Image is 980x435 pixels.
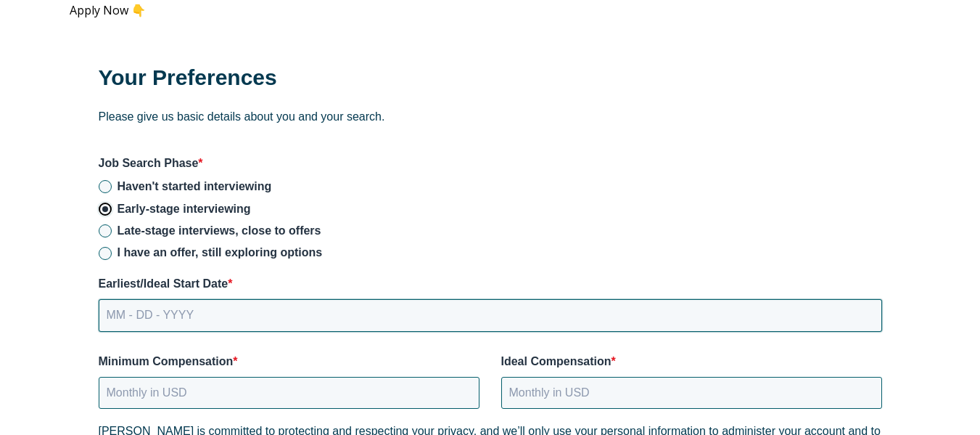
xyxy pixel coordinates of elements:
[70,4,911,17] p: Apply Now 👇
[118,180,272,192] span: Haven't started interviewing
[99,180,112,193] input: Haven't started interviewing
[99,109,882,125] p: Please give us basic details about you and your search.
[118,224,321,237] span: Late-stage interviews, close to offers
[99,299,882,331] input: MM - DD - YYYY
[99,157,199,169] span: Job Search Phase
[99,203,112,216] input: Early-stage interviewing
[99,65,277,89] strong: Your Preferences
[99,247,112,260] input: I have an offer, still exploring options
[501,355,612,367] span: Ideal Compensation
[118,246,323,259] span: I have an offer, still exploring options
[99,224,112,237] input: Late-stage interviews, close to offers
[501,377,882,409] input: Monthly in USD
[99,355,234,367] span: Minimum Compensation
[99,377,479,409] input: Monthly in USD
[99,277,228,290] span: Earliest/Ideal Start Date
[118,203,251,215] span: Early-stage interviewing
